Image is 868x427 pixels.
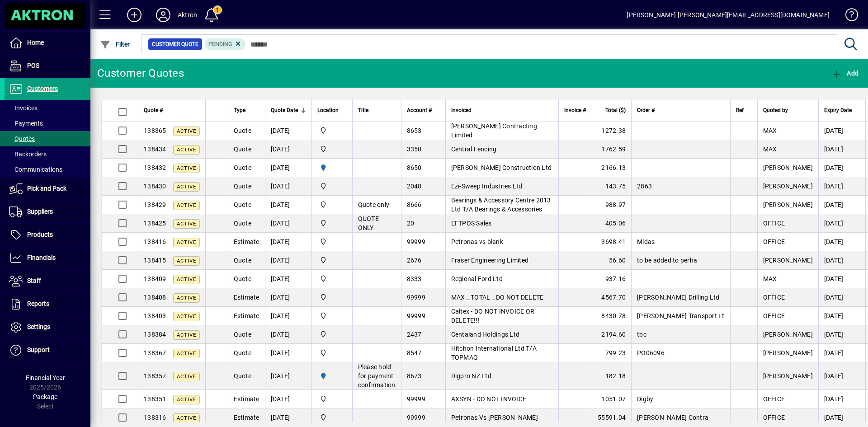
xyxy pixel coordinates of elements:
[592,408,631,427] td: 55591.04
[27,208,53,215] span: Suppliers
[5,293,90,315] a: Reports
[265,344,311,362] td: [DATE]
[177,239,196,245] span: Active
[144,105,200,115] div: Quote #
[736,105,752,115] div: Ref
[451,308,535,324] span: Caltex - DO NOT INVOICE OR DELETE!!!
[5,247,90,269] a: Financials
[451,183,523,190] span: Ezi-Sweep Industries Ltd
[592,362,631,390] td: 182.18
[177,314,196,319] span: Active
[5,100,90,116] a: Invoices
[627,8,830,22] div: [PERSON_NAME] [PERSON_NAME][EMAIL_ADDRESS][DOMAIN_NAME]
[592,251,631,270] td: 56.60
[5,116,90,131] a: Payments
[144,414,166,421] span: 138316
[637,257,697,264] span: to be added to perha
[144,294,166,301] span: 138408
[27,300,49,307] span: Reports
[234,164,251,171] span: Quote
[451,164,552,171] span: [PERSON_NAME] Construction Ltd
[317,144,347,154] span: Central
[637,349,665,357] span: PO06096
[100,41,130,48] span: Filter
[637,414,708,421] span: [PERSON_NAME] Contra
[451,294,544,301] span: MAX _ TOTAL _ DO NOT DELETE
[144,238,166,245] span: 138416
[144,127,166,134] span: 138365
[178,8,197,22] div: Aktron
[9,120,43,127] span: Payments
[317,255,347,265] span: Central
[451,257,529,264] span: Fraser Engineering Limited
[265,251,311,270] td: [DATE]
[451,197,551,213] span: Bearings & Accessory Centre 2013 Ltd T/A Bearings & Accessories
[637,395,653,403] span: Digby
[265,122,311,140] td: [DATE]
[831,70,859,77] span: Add
[177,374,196,380] span: Active
[407,105,432,115] span: Account #
[177,184,196,190] span: Active
[265,159,311,177] td: [DATE]
[234,127,251,134] span: Quote
[144,395,166,403] span: 138351
[763,201,813,208] span: [PERSON_NAME]
[177,415,196,421] span: Active
[818,122,865,140] td: [DATE]
[5,201,90,223] a: Suppliers
[358,201,390,208] span: Quote only
[5,339,90,361] a: Support
[144,372,166,380] span: 138357
[144,275,166,282] span: 138409
[177,128,196,134] span: Active
[5,316,90,338] a: Settings
[177,397,196,403] span: Active
[407,127,422,134] span: 8653
[265,408,311,427] td: [DATE]
[144,164,166,171] span: 138432
[27,85,58,92] span: Customers
[265,214,311,233] td: [DATE]
[763,164,813,171] span: [PERSON_NAME]
[763,312,785,319] span: OFFICE
[265,362,311,390] td: [DATE]
[358,105,396,115] div: Title
[5,224,90,246] a: Products
[5,146,90,162] a: Backorders
[234,275,251,282] span: Quote
[407,183,422,190] span: 2048
[234,331,251,338] span: Quote
[234,395,259,403] span: Estimate
[818,177,865,196] td: [DATE]
[144,331,166,338] span: 138384
[27,254,56,261] span: Financials
[451,345,537,361] span: Hitchon International Ltd T/A TOPMAQ
[407,220,415,227] span: 20
[144,312,166,319] span: 138403
[9,135,35,142] span: Quotes
[9,166,62,173] span: Communications
[234,145,251,153] span: Quote
[317,413,347,422] span: Central
[407,275,422,282] span: 8333
[97,66,184,80] div: Customer Quotes
[592,270,631,288] td: 937.16
[407,257,422,264] span: 2676
[763,183,813,190] span: [PERSON_NAME]
[120,7,149,23] button: Add
[234,257,251,264] span: Quote
[317,274,347,284] span: Central
[592,288,631,307] td: 4567.70
[317,348,347,358] span: Central
[736,105,744,115] span: Ref
[407,201,422,208] span: 8666
[317,394,347,404] span: Central
[637,183,652,190] span: 2863
[592,325,631,344] td: 2194.60
[818,233,865,251] td: [DATE]
[839,2,857,31] a: Knowledge Base
[177,332,196,338] span: Active
[818,362,865,390] td: [DATE]
[407,349,422,357] span: 8547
